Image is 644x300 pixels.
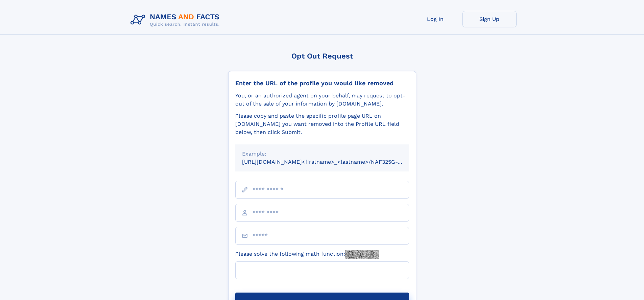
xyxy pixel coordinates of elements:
[462,11,517,27] a: Sign Up
[235,250,379,259] label: Please solve the following math function:
[242,150,402,158] div: Example:
[128,11,225,29] img: Logo Names and Facts
[235,112,409,136] div: Please copy and paste the specific profile page URL on [DOMAIN_NAME] you want removed into the Pr...
[228,52,416,60] div: Opt Out Request
[242,159,422,165] small: [URL][DOMAIN_NAME]<firstname>_<lastname>/NAF325G-xxxxxxxx
[408,11,462,27] a: Log In
[235,79,409,87] div: Enter the URL of the profile you would like removed
[235,92,409,108] div: You, or an authorized agent on your behalf, may request to opt-out of the sale of your informatio...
